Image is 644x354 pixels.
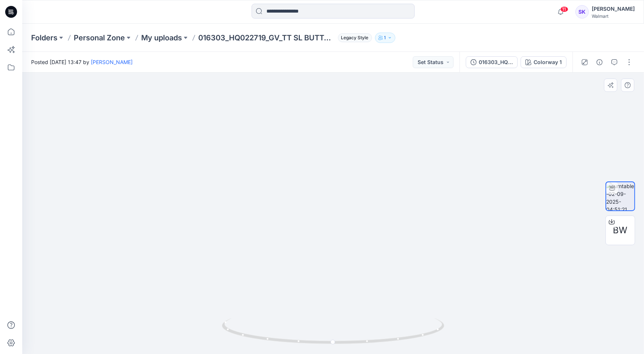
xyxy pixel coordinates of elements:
div: 016303_HQ022719_GV_TT SL BUTTON FRONT JUMPSUIT [479,58,513,66]
span: 11 [560,6,568,12]
button: 016303_HQ022719_GV_TT SL BUTTON FRONT JUMPSUIT [466,56,518,68]
img: eyJhbGciOiJIUzI1NiIsImtpZCI6IjAiLCJzbHQiOiJzZXMiLCJ0eXAiOiJKV1QifQ.eyJkYXRhIjp7InR5cGUiOiJzdG9yYW... [156,37,510,354]
div: Walmart [592,13,635,19]
a: My uploads [141,33,182,43]
p: 016303_HQ022719_GV_TT SL BUTTON FRONT JUMPSUIT [198,33,335,43]
button: 1 [375,33,395,43]
a: Folders [31,33,57,43]
p: 1 [384,34,386,42]
span: Legacy Style [338,33,372,42]
div: SK [575,5,589,19]
a: [PERSON_NAME] [91,59,133,65]
button: Details [594,56,605,68]
img: turntable-02-09-2025-04:51:21 [606,182,634,210]
button: Legacy Style [335,33,372,43]
span: BW [613,224,628,237]
a: Personal Zone [74,33,125,43]
button: Colorway 1 [521,56,567,68]
div: Colorway 1 [534,58,562,66]
span: Posted [DATE] 13:47 by [31,58,133,66]
div: [PERSON_NAME] [592,4,635,13]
